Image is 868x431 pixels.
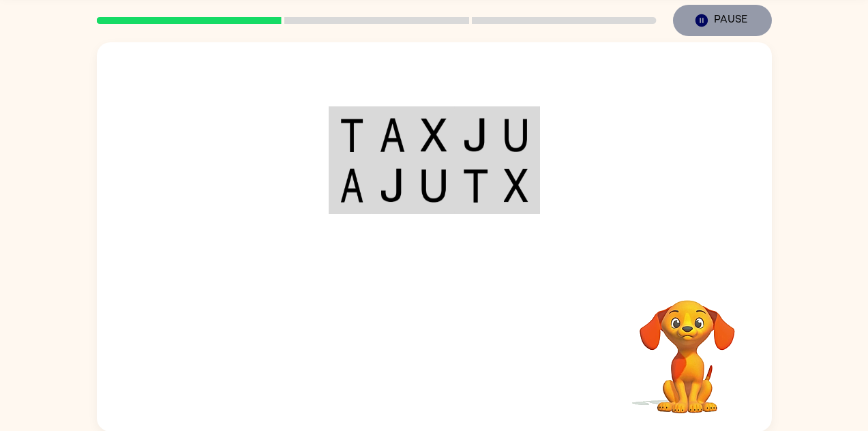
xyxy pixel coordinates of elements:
[340,168,364,203] img: a
[462,168,488,203] img: t
[379,168,405,203] img: j
[504,168,528,203] img: x
[379,118,405,152] img: a
[462,118,488,152] img: j
[673,5,772,36] button: Pause
[421,118,447,152] img: x
[340,118,364,152] img: t
[504,118,528,152] img: u
[421,168,447,203] img: u
[619,279,755,415] video: Your browser must support playing .mp4 files to use Literably. Please try using another browser.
